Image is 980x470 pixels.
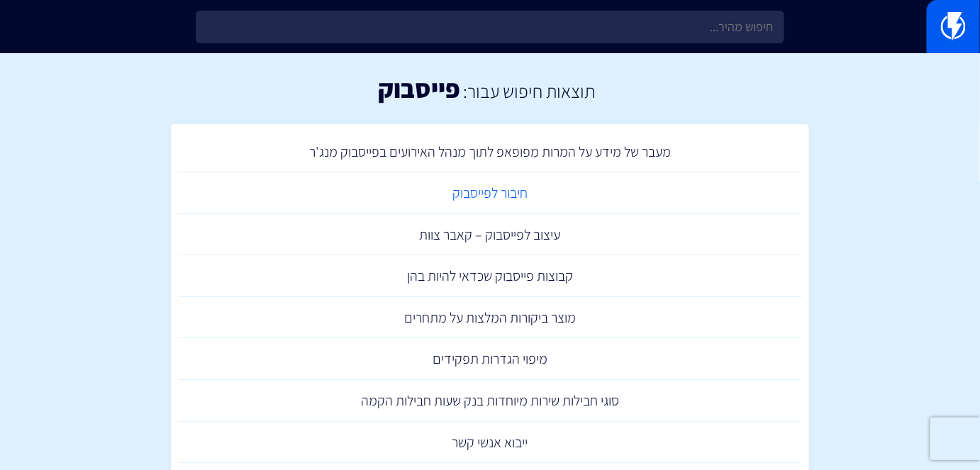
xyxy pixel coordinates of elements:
a: עיצוב לפייסבוק – קאבר צוות [178,214,802,256]
a: מעבר של מידע על המרות מפופאפ לתוך מנהל האירועים בפייסבוק מנג'ר [178,131,802,173]
h1: פייסבוק [378,74,460,103]
a: מוצר ביקורות המלצות על מתחרים [178,297,802,339]
a: חיבור לפייסבוק [178,172,802,214]
a: סוגי חבילות שירות מיוחדות בנק שעות חבילות הקמה [178,380,802,422]
a: מיפוי הגדרות תפקידים [178,338,802,380]
input: חיפוש מהיר... [196,11,784,43]
a: קבוצות פייסבוק שכדאי להיות בהן [178,255,802,297]
h2: תוצאות חיפוש עבור: [460,81,595,101]
a: ייבוא אנשי קשר [178,422,802,464]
